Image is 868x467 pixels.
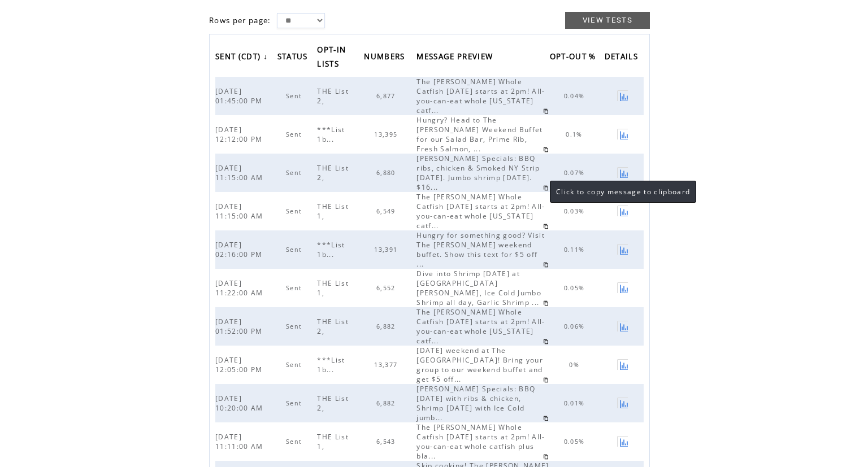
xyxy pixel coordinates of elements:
[605,49,641,67] span: DETAILS
[416,346,543,384] span: [DATE] weekend at The [GEOGRAPHIC_DATA]! Bring your group to our weekend buffet and get $5 off...
[374,130,400,138] span: 13,395
[286,399,305,407] span: Sent
[215,432,266,451] span: [DATE] 11:11:00 AM
[317,432,349,451] span: THE List 1,
[416,307,545,346] span: The [PERSON_NAME] Whole Catfish [DATE] starts at 2pm! All-you-can-eat whole [US_STATE] catf...
[317,394,349,413] span: THE List 2,
[286,92,305,100] span: Sent
[556,187,690,197] span: Click to copy message to clipboard
[376,399,398,407] span: 6,882
[215,163,266,182] span: [DATE] 11:15:00 AM
[564,207,588,215] span: 0.03%
[286,284,305,292] span: Sent
[416,192,545,230] span: The [PERSON_NAME] Whole Catfish [DATE] starts at 2pm! All-you-can-eat whole [US_STATE] catf...
[416,269,542,307] span: Dive into Shrimp [DATE] at [GEOGRAPHIC_DATA][PERSON_NAME], Ice Cold Jumbo Shrimp all day, Garlic ...
[209,15,271,25] span: Rows per page:
[364,49,407,67] span: NUMBERS
[566,130,585,138] span: 0.1%
[374,361,400,369] span: 13,377
[416,154,540,192] span: [PERSON_NAME] Specials: BBQ ribs, chicken & Smoked NY Strip [DATE]. Jumbo shrimp [DATE]. $16...
[317,163,349,182] span: THE List 2,
[215,49,271,67] a: SENT (CDT)↓
[376,322,398,330] span: 6,882
[565,12,650,29] a: VIEW TESTS
[215,49,263,67] span: SENT (CDT)
[215,202,266,221] span: [DATE] 11:15:00 AM
[215,355,266,374] span: [DATE] 12:05:00 PM
[374,246,400,254] span: 13,391
[215,317,266,336] span: [DATE] 01:52:00 PM
[376,438,398,446] span: 6,543
[564,92,588,100] span: 0.04%
[317,278,349,298] span: THE List 1,
[317,86,349,106] span: THE List 2,
[376,169,398,177] span: 6,880
[564,246,588,254] span: 0.11%
[215,86,266,106] span: [DATE] 01:45:00 PM
[416,384,535,422] span: [PERSON_NAME] Specials: BBQ [DATE] with ribs & chicken, Shrimp [DATE] with Ice Cold jumb...
[317,317,349,336] span: THE List 2,
[286,246,305,254] span: Sent
[277,49,314,67] a: STATUS
[215,278,266,298] span: [DATE] 11:22:00 AM
[416,77,545,115] span: The [PERSON_NAME] Whole Catfish [DATE] starts at 2pm! All-you-can-eat whole [US_STATE] catf...
[416,230,545,269] span: Hungry for something good? Visit The [PERSON_NAME] weekend buffet. Show this text for $5 off ...
[376,92,398,100] span: 6,877
[550,49,602,67] a: OPT-OUT %
[564,284,588,292] span: 0.05%
[550,49,599,67] span: OPT-OUT %
[286,169,305,177] span: Sent
[286,438,305,446] span: Sent
[286,207,305,215] span: Sent
[286,130,305,138] span: Sent
[215,125,266,144] span: [DATE] 12:12:00 PM
[286,361,305,369] span: Sent
[376,284,398,292] span: 6,552
[286,322,305,330] span: Sent
[416,115,542,154] span: Hungry? Head to The [PERSON_NAME] Weekend Buffet for our Salad Bar, Prime Rib, Fresh Salmon, ...
[364,49,410,67] a: NUMBERS
[564,169,588,177] span: 0.07%
[215,394,266,413] span: [DATE] 10:20:00 AM
[376,207,398,215] span: 6,549
[564,322,588,330] span: 0.06%
[317,42,346,75] span: OPT-IN LISTS
[564,399,588,407] span: 0.01%
[416,49,498,67] a: MESSAGE PREVIEW
[215,240,266,259] span: [DATE] 02:16:00 PM
[569,361,582,369] span: 0%
[564,438,588,446] span: 0.05%
[416,422,545,461] span: The [PERSON_NAME] Whole Catfish [DATE] starts at 2pm! All-you-can-eat whole catfish plus bla...
[416,49,496,67] span: MESSAGE PREVIEW
[317,202,349,221] span: THE List 1,
[277,49,311,67] span: STATUS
